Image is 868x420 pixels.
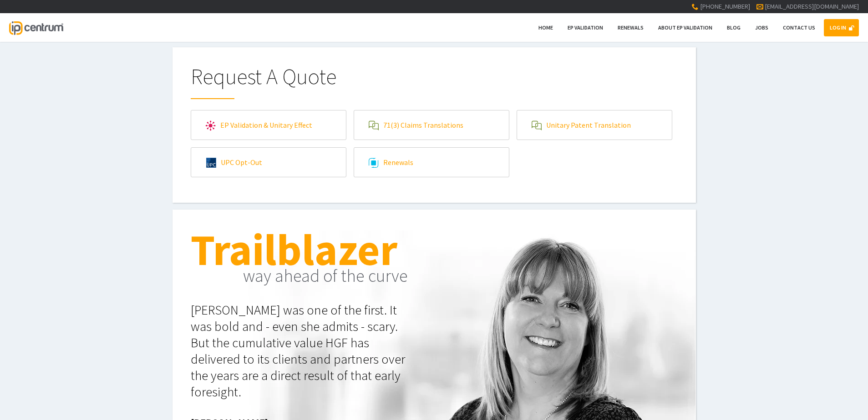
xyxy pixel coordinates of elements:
a: Home [533,19,559,36]
a: About EP Validation [652,19,718,36]
span: Blog [727,24,741,31]
h1: Request A Quote [191,65,678,99]
span: Renewals [618,24,644,31]
a: Renewals [612,19,650,36]
a: LOG IN [824,19,859,36]
a: EP Validation & Unitary Effect [191,110,346,140]
a: IP Centrum [9,13,63,42]
span: About EP Validation [658,24,712,31]
a: Renewals [354,148,509,177]
a: 71(3) Claims Translations [354,110,509,140]
span: Jobs [755,24,768,31]
a: Contact Us [777,19,821,36]
a: UPC Opt-Out [191,148,346,177]
span: Home [538,24,553,31]
span: EP Validation [568,24,603,31]
a: Jobs [749,19,774,36]
span: [PHONE_NUMBER] [700,2,750,10]
img: upc.svg [206,158,216,168]
span: Contact Us [783,24,815,31]
a: EP Validation [562,19,609,36]
a: Unitary Patent Translation [517,110,672,140]
a: Blog [721,19,746,36]
a: [EMAIL_ADDRESS][DOMAIN_NAME] [765,2,859,10]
